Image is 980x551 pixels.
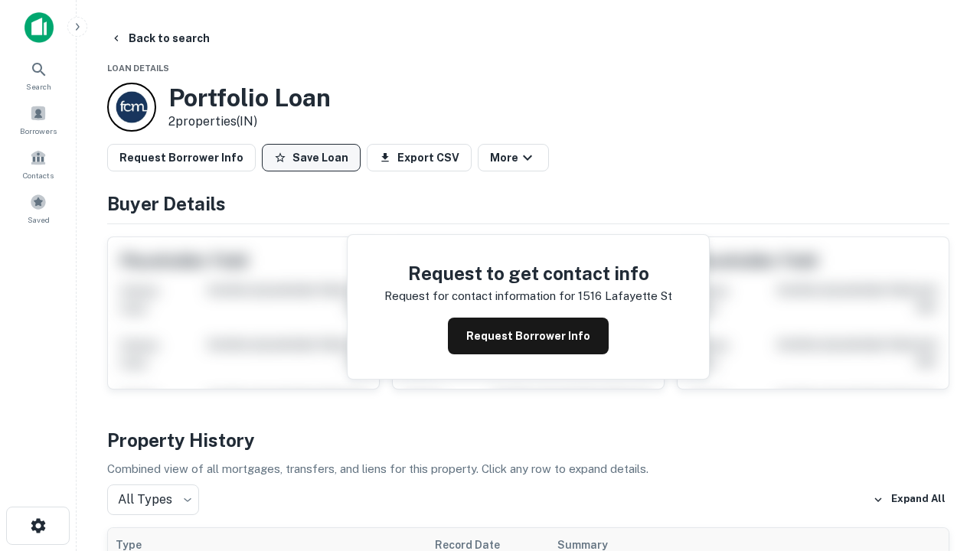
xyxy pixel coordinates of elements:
button: Export CSV [367,144,472,171]
a: Search [5,54,72,96]
span: Saved [28,214,50,226]
a: Borrowers [5,99,72,140]
div: All Types [107,484,199,515]
p: 1516 lafayette st [578,287,672,305]
button: Back to search [104,24,216,52]
button: Expand All [869,488,949,511]
button: More [478,144,549,171]
span: Loan Details [107,64,169,73]
button: Request Borrower Info [448,318,609,354]
img: capitalize-icon.png [24,12,54,43]
button: Save Loan [262,144,361,171]
h3: Portfolio Loan [168,83,331,112]
iframe: Chat Widget [903,429,980,502]
span: Search [26,80,51,93]
button: Request Borrower Info [107,144,256,171]
p: Request for contact information for [384,287,575,305]
h4: Property History [107,426,949,454]
h4: Request to get contact info [384,259,672,287]
p: Combined view of all mortgages, transfers, and liens for this property. Click any row to expand d... [107,460,949,478]
a: Saved [5,187,72,229]
span: Borrowers [20,125,57,137]
p: 2 properties (IN) [168,112,331,131]
h4: Buyer Details [107,190,949,217]
a: Contacts [5,143,72,184]
span: Contacts [23,169,54,181]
